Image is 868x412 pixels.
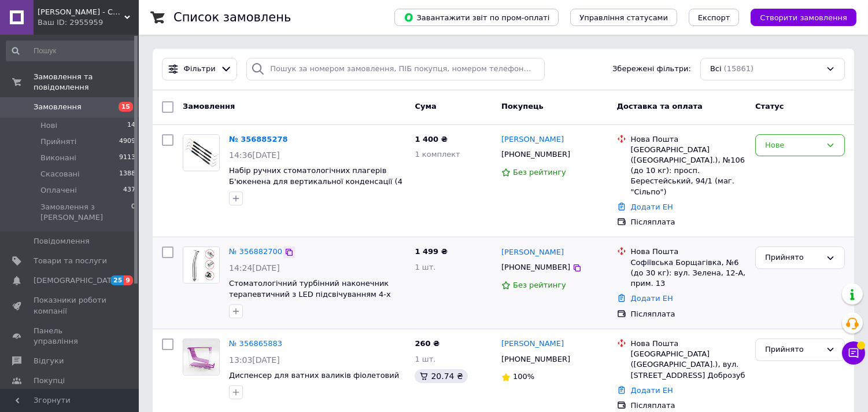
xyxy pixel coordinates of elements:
[579,13,668,22] span: Управління статусами
[631,145,746,197] div: [GEOGRAPHIC_DATA] ([GEOGRAPHIC_DATA].), №106 (до 10 кг): просп. Берестейський, 94/1 (маг. "Сільпо")
[689,9,740,26] button: Експорт
[229,135,288,144] a: № 356885278
[229,371,399,380] a: Диспенсер для ватних валиків фіолетовий
[631,203,673,211] a: Додати ЕН
[40,153,76,163] span: Виконані
[513,168,566,176] span: Без рейтингу
[110,275,124,285] span: 25
[415,339,439,348] span: 260 ₴
[631,134,746,145] div: Нова Пошта
[501,102,544,111] span: Покупець
[183,247,219,283] img: Фото товару
[124,275,133,285] span: 9
[415,102,436,111] span: Cума
[631,294,673,303] a: Додати ЕН
[246,58,545,80] input: Пошук за номером замовлення, ПІБ покупця, номером телефону, Email, номером накладної
[415,369,467,383] div: 20.74 ₴
[40,137,76,147] span: Прийняті
[698,13,730,22] span: Експорт
[6,41,136,61] input: Пошук
[751,9,856,26] button: Створити замовлення
[229,247,282,256] a: № 356882700
[183,102,235,111] span: Замовлення
[38,7,124,17] span: Miller Dental - Стоматологічне обладнання та інструменти
[123,185,135,196] span: 437
[415,150,460,159] span: 1 комплект
[513,281,566,289] span: Без рейтингу
[119,169,135,179] span: 1388
[183,247,220,284] a: Фото товару
[40,169,80,179] span: Скасовані
[765,252,821,264] div: Прийнято
[415,247,447,256] span: 1 499 ₴
[40,202,131,223] span: Замовлення з [PERSON_NAME]
[119,153,135,163] span: 9113
[760,13,847,22] span: Створити замовлення
[631,349,746,381] div: [GEOGRAPHIC_DATA] ([GEOGRAPHIC_DATA].), вул. [STREET_ADDRESS] Доброзуб
[415,355,435,363] span: 1 шт.
[631,257,746,289] div: Софіївська Борщагівка, №6 (до 30 кг): вул. Зелена, 12-А, прим. 13
[34,236,90,247] span: Повідомлення
[415,263,435,271] span: 1 шт.
[724,64,754,73] span: (15861)
[842,341,865,365] button: Чат з покупцем
[34,356,64,366] span: Відгуки
[119,137,135,147] span: 4909
[570,9,677,26] button: Управління статусами
[34,256,107,266] span: Товари та послуги
[119,102,133,112] span: 15
[34,295,107,316] span: Показники роботи компанії
[501,339,564,350] a: [PERSON_NAME]
[183,339,220,376] a: Фото товару
[501,263,570,271] span: [PHONE_NUMBER]
[404,12,549,23] span: Завантажити звіт по пром-оплаті
[184,64,216,75] span: Фільтри
[612,64,691,75] span: Збережені фільтри:
[183,135,219,171] img: Фото товару
[183,339,219,375] img: Фото товару
[173,10,291,24] h1: Список замовлень
[631,217,746,227] div: Післяплата
[501,150,570,159] span: [PHONE_NUMBER]
[501,247,564,258] a: [PERSON_NAME]
[183,134,220,171] a: Фото товару
[415,135,447,144] span: 1 400 ₴
[229,166,402,196] a: Набір ручних стоматологічних плагерів Б'юкенена для вертикальної конденсації (4 шт)
[229,355,280,365] span: 13:03[DATE]
[127,120,135,131] span: 14
[34,376,65,386] span: Покупці
[229,150,280,160] span: 14:36[DATE]
[710,64,722,75] span: Всі
[229,279,391,309] a: Стоматологічний турбінний наконечник терапевтичний з LED підсвічуванням 4-х канальний Great
[394,9,559,26] button: Завантажити звіт по пром-оплаті
[34,275,119,286] span: [DEMOGRAPHIC_DATA]
[765,139,821,152] div: Нове
[40,185,77,196] span: Оплачені
[755,102,784,111] span: Статус
[631,309,746,319] div: Післяплата
[617,102,703,111] span: Доставка та оплата
[38,17,139,28] div: Ваш ID: 2955959
[739,13,856,21] a: Створити замовлення
[229,263,280,273] span: 14:24[DATE]
[631,247,746,257] div: Нова Пошта
[765,344,821,356] div: Прийнято
[501,355,570,363] span: [PHONE_NUMBER]
[131,202,135,223] span: 0
[34,72,139,93] span: Замовлення та повідомлення
[631,339,746,349] div: Нова Пошта
[40,120,57,131] span: Нові
[229,339,282,348] a: № 356865883
[34,102,82,112] span: Замовлення
[631,386,673,395] a: Додати ЕН
[501,134,564,145] a: [PERSON_NAME]
[34,326,107,347] span: Панель управління
[631,400,746,411] div: Післяплата
[513,372,534,381] span: 100%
